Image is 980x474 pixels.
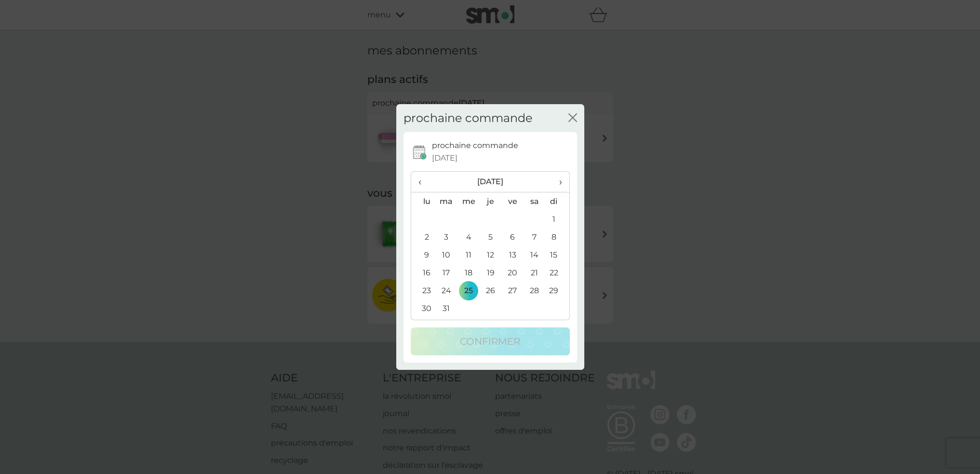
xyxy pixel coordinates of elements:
[524,228,545,246] td: 7
[545,228,569,246] td: 8
[418,172,428,192] span: ‹
[411,299,435,317] td: 30
[435,172,546,192] th: [DATE]
[432,139,518,152] p: prochaine commande
[502,228,524,246] td: 6
[524,246,545,264] td: 14
[502,264,524,282] td: 20
[524,264,545,282] td: 21
[411,264,435,282] td: 16
[411,192,435,211] th: lu
[545,282,569,299] td: 29
[502,246,524,264] td: 13
[545,246,569,264] td: 15
[435,282,457,299] td: 24
[480,228,501,246] td: 5
[545,264,569,282] td: 22
[457,264,480,282] td: 18
[411,327,570,355] button: confirmer
[502,192,524,211] th: ve
[435,299,457,317] td: 31
[524,282,545,299] td: 28
[435,192,457,211] th: ma
[545,210,569,228] td: 1
[457,228,480,246] td: 4
[524,192,545,211] th: sa
[457,282,480,299] td: 25
[480,282,501,299] td: 26
[411,228,435,246] td: 2
[480,246,501,264] td: 12
[480,192,501,211] th: je
[502,282,524,299] td: 27
[457,246,480,264] td: 11
[403,111,533,125] h2: prochaine commande
[435,264,457,282] td: 17
[432,152,457,164] span: [DATE]
[411,246,435,264] td: 9
[457,192,480,211] th: me
[460,334,520,349] p: confirmer
[568,113,577,123] button: fermer
[552,172,562,192] span: ›
[435,246,457,264] td: 10
[411,282,435,299] td: 23
[545,192,569,211] th: di
[435,228,457,246] td: 3
[480,264,501,282] td: 19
